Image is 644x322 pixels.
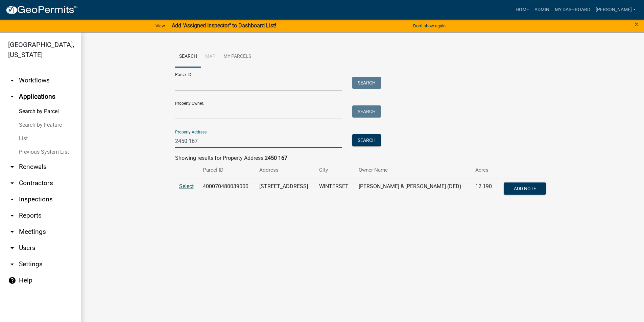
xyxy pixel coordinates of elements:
[355,178,471,200] td: [PERSON_NAME] & [PERSON_NAME] (DED)
[471,162,497,178] th: Acres
[352,105,381,118] button: Search
[179,183,194,190] a: Select
[175,154,550,162] div: Showing results for Property Address:
[219,46,255,68] a: My Parcels
[265,155,287,161] strong: 2450 167
[175,46,201,68] a: Search
[8,228,16,236] i: arrow_drop_down
[410,20,448,31] button: Don't show again
[8,244,16,252] i: arrow_drop_down
[255,178,315,200] td: [STREET_ADDRESS]
[635,20,639,29] span: ×
[471,178,497,200] td: 12.190
[355,162,471,178] th: Owner Name
[352,77,381,89] button: Search
[255,162,315,178] th: Address
[8,163,16,171] i: arrow_drop_down
[199,162,255,178] th: Parcel ID
[352,134,381,146] button: Search
[315,178,355,200] td: WINTERSET
[8,212,16,220] i: arrow_drop_down
[8,276,16,284] i: help
[532,3,552,16] a: Admin
[552,3,593,16] a: My Dashboard
[315,162,355,178] th: City
[8,76,16,84] i: arrow_drop_down
[8,260,16,268] i: arrow_drop_down
[8,195,16,203] i: arrow_drop_down
[504,182,546,195] button: Add Note
[514,185,536,191] span: Add Note
[153,20,168,31] a: View
[593,3,639,16] a: [PERSON_NAME]
[172,22,276,29] strong: Add "Assigned Inspector" to Dashboard List!
[8,179,16,187] i: arrow_drop_down
[513,3,532,16] a: Home
[199,178,255,200] td: 400070480039000
[635,20,639,28] button: Close
[8,93,16,101] i: arrow_drop_up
